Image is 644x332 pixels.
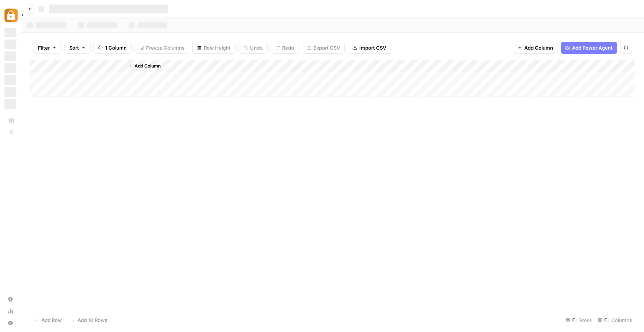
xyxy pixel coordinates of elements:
button: Add Row [30,314,66,326]
span: Undo [250,44,263,51]
button: Help + Support [4,317,16,329]
button: Add Power Agent [561,42,617,54]
span: Add Column [524,44,553,51]
span: Sort [69,44,79,51]
a: Settings [4,293,16,305]
button: Row Height [192,42,236,54]
button: Sort [64,42,91,54]
span: Filter [38,44,50,51]
img: Adzz Logo [4,9,18,22]
span: Freeze Columns [146,44,184,51]
button: Export CSV [302,42,345,54]
button: Import CSV [348,42,391,54]
span: Export CSV [313,44,340,51]
span: Row Height [204,44,231,51]
div: Rows [563,314,595,326]
button: Freeze Columns [135,42,189,54]
span: Add Column [135,63,161,69]
button: Add Column [125,61,164,71]
div: Columns [595,314,635,326]
button: Undo [239,42,268,54]
a: Usage [4,305,16,317]
button: Workspace: Adzz [4,6,16,25]
span: 1 Column [105,44,127,51]
span: Add Power Agent [572,44,613,51]
button: 1 Column [94,42,132,54]
button: Filter [33,42,61,54]
span: Add 10 Rows [78,316,107,324]
span: Redo [282,44,294,51]
button: Add Column [513,42,558,54]
span: Import CSV [359,44,386,51]
button: Redo [271,42,299,54]
button: Add 10 Rows [66,314,112,326]
span: Add Row [41,316,62,324]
